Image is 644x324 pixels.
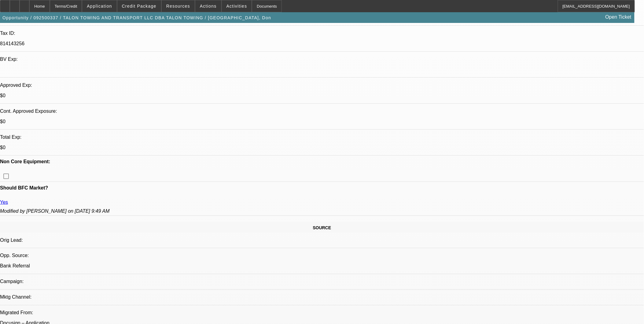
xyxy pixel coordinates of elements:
button: Activities [222,0,252,12]
button: Actions [195,0,221,12]
button: Application [82,0,116,12]
span: SOURCE [313,225,331,230]
span: Application [87,4,112,9]
span: Opportunity / 092500337 / TALON TOWING AND TRANSPORT LLC DBA TALON TOWING / [GEOGRAPHIC_DATA], Don [2,15,271,20]
span: Actions [200,4,217,9]
a: Open Ticket [603,12,634,22]
span: Credit Package [122,4,156,9]
span: Activities [226,4,247,9]
button: Credit Package [117,0,161,12]
span: Resources [166,4,190,9]
button: Resources [162,0,195,12]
